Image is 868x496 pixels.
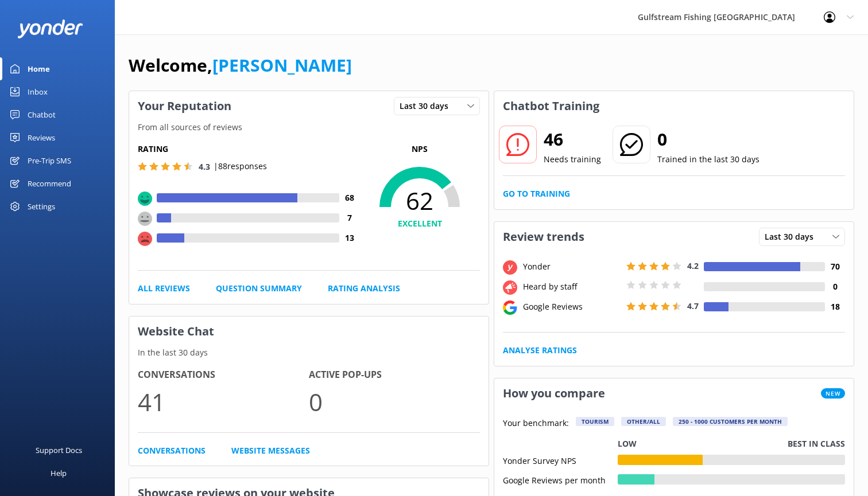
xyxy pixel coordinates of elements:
[673,417,788,426] div: 250 - 1000 customers per month
[825,300,845,313] h4: 18
[359,143,480,155] p: NPS
[28,126,55,149] div: Reviews
[825,260,845,273] h4: 70
[231,444,310,457] a: Website Messages
[821,388,845,399] span: New
[138,368,309,382] h4: Conversations
[51,462,67,485] div: Help
[339,212,359,224] h4: 7
[138,444,206,457] a: Conversations
[199,161,210,172] span: 4.3
[765,231,820,243] span: Last 30 days
[28,57,50,80] div: Home
[216,282,302,295] a: Question Summary
[687,300,699,311] span: 4.7
[544,153,601,166] p: Needs training
[503,344,577,357] a: Analyse Ratings
[129,317,489,346] h3: Website Chat
[359,217,480,230] h4: EXCELLENT
[544,126,601,153] h2: 46
[359,186,480,215] span: 62
[129,52,352,79] h1: Welcome,
[339,232,359,244] h4: 13
[328,282,400,295] a: Rating Analysis
[28,195,55,218] div: Settings
[618,438,637,450] p: Low
[576,417,614,426] div: Tourism
[788,438,845,450] p: Best in class
[28,149,71,172] div: Pre-Trip SMS
[339,192,359,204] h4: 68
[17,19,83,38] img: yonder-white-logo.png
[309,382,480,421] p: 0
[503,474,618,485] div: Google Reviews per month
[494,378,614,408] h3: How you compare
[503,417,569,431] p: Your benchmark:
[212,53,352,77] a: [PERSON_NAME]
[657,126,759,153] h2: 0
[138,282,190,295] a: All Reviews
[400,100,455,112] span: Last 30 days
[36,439,82,462] div: Support Docs
[214,160,267,173] p: | 88 responses
[825,280,845,293] h4: 0
[138,143,359,155] h5: Rating
[28,80,48,103] div: Inbox
[28,103,56,126] div: Chatbot
[309,368,480,382] h4: Active Pop-ups
[687,260,699,271] span: 4.2
[503,455,618,465] div: Yonder Survey NPS
[129,91,240,121] h3: Your Reputation
[520,280,623,293] div: Heard by staff
[494,222,593,252] h3: Review trends
[129,346,489,359] p: In the last 30 days
[138,382,309,421] p: 41
[503,188,570,200] a: Go to Training
[657,153,759,166] p: Trained in the last 30 days
[28,172,71,195] div: Recommend
[494,91,608,121] h3: Chatbot Training
[520,260,623,273] div: Yonder
[621,417,666,426] div: Other/All
[520,300,623,313] div: Google Reviews
[129,121,489,134] p: From all sources of reviews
